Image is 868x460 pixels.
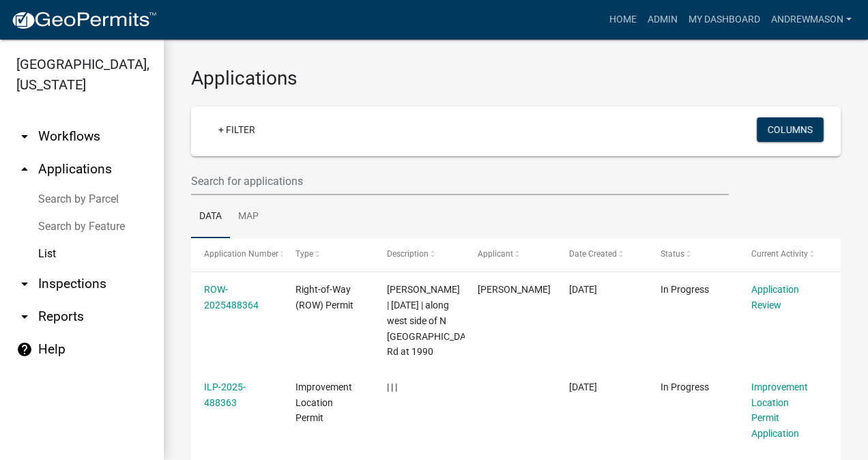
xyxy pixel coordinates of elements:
a: My Dashboard [683,7,766,33]
span: Applicant [478,249,513,259]
a: ILP-2025-488363 [204,382,246,408]
datatable-header-cell: Applicant [465,238,556,271]
datatable-header-cell: Status [648,238,739,271]
a: Map [230,195,267,239]
span: Application Number [204,249,278,259]
a: Data [191,195,230,239]
datatable-header-cell: Description [373,238,465,271]
span: Patricia Berndt [478,284,551,295]
a: ROW-2025488364 [204,284,259,311]
a: + Filter [207,117,266,142]
datatable-header-cell: Date Created [556,238,648,271]
input: Search for applications [191,167,729,195]
i: arrow_drop_down [16,128,33,145]
i: arrow_drop_up [16,161,33,177]
a: AndrewMason [766,7,857,33]
i: arrow_drop_down [16,276,33,292]
button: Columns [757,117,824,142]
datatable-header-cell: Current Activity [738,238,830,271]
span: Description [387,249,429,259]
span: Improvement Location Permit [295,382,352,424]
span: Date Created [569,249,617,259]
span: | | | [387,382,397,392]
span: Right-of-Way (ROW) Permit [295,284,353,311]
a: Application Review [751,284,799,311]
h3: Applications [191,67,841,90]
span: Type [295,249,313,259]
span: Current Activity [751,249,808,259]
span: Status [661,249,684,259]
datatable-header-cell: Application Number [191,238,283,271]
a: Admin [642,7,683,33]
a: Improvement Location Permit Application [751,382,808,439]
span: 10/06/2025 [569,284,597,295]
span: In Progress [661,284,709,295]
span: In Progress [661,382,709,392]
a: Home [604,7,642,33]
i: help [16,341,33,358]
span: 10/06/2025 [569,382,597,392]
span: Patricia Berndt | 11/03/2025 | along west side of N Blue Bluff Rd at 1990 [387,284,479,357]
i: arrow_drop_down [16,308,33,325]
datatable-header-cell: Type [283,238,374,271]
